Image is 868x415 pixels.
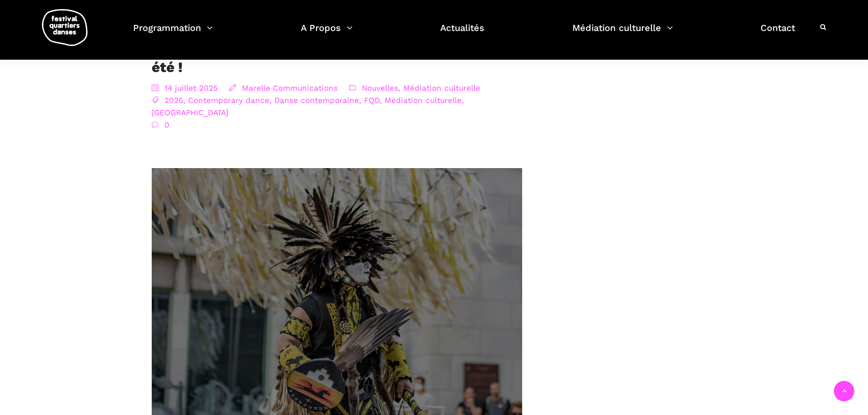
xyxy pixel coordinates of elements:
a: Médiation culturelle [572,20,673,47]
a: Marelle Communications [242,83,338,92]
a: Danse contemporaine [274,96,359,105]
a: A Propos [301,20,353,47]
a: Médiation culturelle [403,83,480,92]
a: 0 [164,120,169,129]
a: [GEOGRAPHIC_DATA] [152,108,228,117]
span: , [183,96,185,105]
a: 2025 [164,96,183,105]
a: Contemporary dance [188,96,269,105]
span: , [398,83,401,92]
a: 14 juillet 2025 [164,83,218,92]
a: Nouvelles [362,83,398,92]
a: Contact [760,20,795,47]
a: Médiation culturelle [385,96,462,105]
a: Actualités [440,20,484,47]
span: , [462,96,464,105]
a: Programmation [133,20,213,47]
span: , [269,96,272,105]
span: , [359,96,361,105]
a: FQD [364,96,380,105]
span: , [380,96,382,105]
img: logo-fqd-med [42,9,87,46]
a: Des Visites dansées ouvertes au public arrivent cet été ! [152,41,510,75]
